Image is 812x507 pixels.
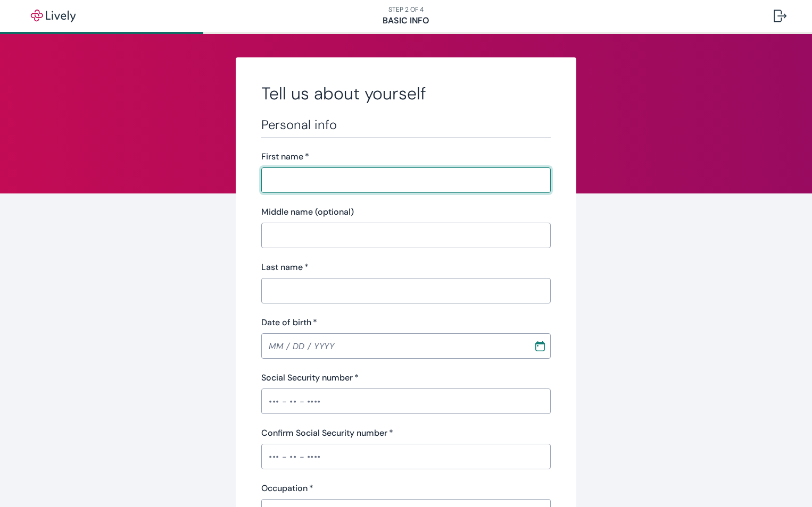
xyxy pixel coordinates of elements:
h3: Personal info [261,117,551,133]
input: MM / DD / YYYY [261,335,526,357]
label: First name [261,150,309,163]
button: Log out [765,3,795,29]
input: ••• - •• - •••• [261,391,551,412]
svg: Calendar [535,341,545,351]
input: ••• - •• - •••• [261,446,551,467]
label: Last name [261,261,309,274]
button: Choose date [531,336,550,356]
label: Middle name (optional) [261,206,354,218]
label: Date of birth [261,316,317,329]
label: Social Security number [261,371,359,384]
h2: Tell us about yourself [261,83,551,104]
label: Occupation [261,482,313,495]
label: Confirm Social Security number [261,427,393,440]
img: Lively [23,10,83,22]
